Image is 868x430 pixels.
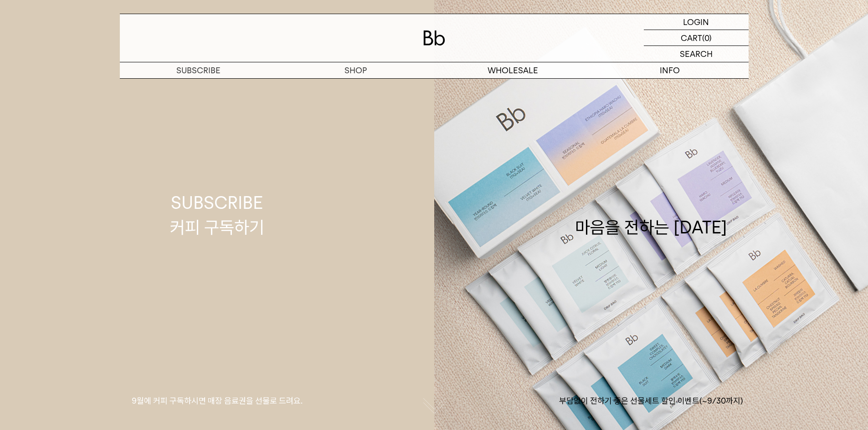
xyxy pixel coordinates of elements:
div: SUBSCRIBE 커피 구독하기 [170,191,264,239]
p: INFO [591,62,749,78]
p: (0) [702,30,712,46]
a: SHOP [277,62,434,78]
p: LOGIN [683,14,709,30]
p: SEARCH [680,46,713,62]
a: LOGIN [644,14,749,30]
a: CART (0) [644,30,749,46]
img: 로고 [423,30,445,46]
p: WHOLESALE [434,62,591,78]
a: SUBSCRIBE [120,62,277,78]
div: 마음을 전하는 [DATE] [575,191,727,239]
p: CART [681,30,702,46]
